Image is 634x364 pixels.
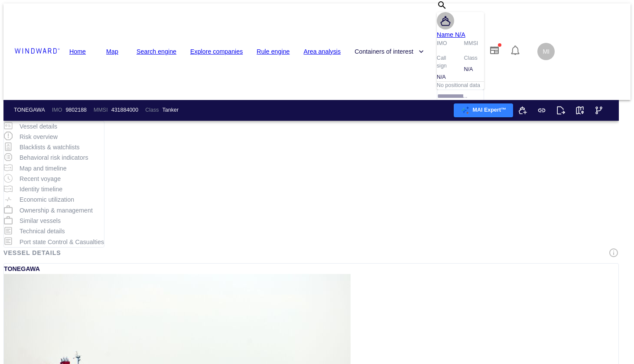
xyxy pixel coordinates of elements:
div: Tanker [163,106,179,114]
div: 431884000 [111,106,139,114]
span: 9802188 [65,107,87,113]
div: N/A [437,74,457,81]
button: Technical details [4,226,65,236]
p: Map and timeline [20,163,67,174]
p: Similar vessels [20,216,61,226]
a: Behavioral risk indicators [4,153,88,161]
button: Blacklists & watchlists [4,142,80,152]
p: IMO [437,40,447,48]
button: Recent voyage [4,174,61,184]
p: Economic utilization [20,194,74,205]
button: Area analysis [300,44,345,60]
p: Blacklists & watchlists [20,142,80,152]
p: IMO [52,106,62,114]
p: Recent voyage [20,174,61,184]
a: Map [106,46,118,57]
button: Ownership & management [4,205,93,216]
button: View on map [570,101,589,120]
button: Explore companies [187,44,246,60]
p: Identity timeline [20,184,62,194]
p: Vessel details [20,121,57,132]
button: Vessel details [4,121,57,132]
a: Area analysis [304,46,341,57]
span: MI [543,48,549,55]
a: Recent voyage [4,174,61,182]
a: Name N/A [437,29,465,40]
p: Class [464,55,478,62]
button: Add to vessel list [513,101,532,120]
p: Technical details [20,226,65,236]
p: Call sign [437,55,457,70]
button: Rule engine [253,44,293,60]
a: Blacklists & watchlists [4,143,80,150]
button: MAI Expert™ [454,103,514,117]
a: Identity timeline [4,185,62,192]
a: Technical details [4,227,65,234]
p: MMSI [94,106,108,114]
p: Class [145,106,159,114]
a: Map and timeline [4,164,67,171]
p: Ownership & management [20,205,93,216]
button: Export report [551,101,570,120]
div: Notification center [510,45,520,58]
a: Vessel details [4,122,57,129]
p: No positional data [437,82,484,90]
div: Vessel details [3,248,61,258]
button: Containers of interest [351,44,427,60]
button: Map and timeline [4,163,67,174]
button: Identity timeline [4,184,62,194]
a: Home [69,46,86,57]
div: N/A [464,66,484,74]
a: Rule engine [257,46,289,57]
button: Port state Control & Casualties [4,237,104,247]
div: TONEGAWA [14,106,45,114]
button: Risk overview [4,132,58,142]
a: Port state Control & Casualties [4,237,104,245]
button: Get link [532,101,551,120]
a: Risk overview [4,132,58,140]
iframe: Chat [597,325,627,358]
span: Containers of interest [354,46,424,57]
button: MI [536,42,556,61]
button: Search engine [133,44,180,60]
button: Behavioral risk indicators [4,152,88,163]
div: TONEGAWA [4,264,618,274]
button: Visual Link Analysis [589,101,608,120]
a: Search engine [137,46,176,57]
a: Economic utilization [4,195,74,203]
button: Similar vessels [4,216,61,226]
button: Home [64,44,91,60]
a: Ownership & management [4,206,93,213]
p: MAI Expert™ [473,106,507,114]
button: Map [98,44,126,60]
p: Behavioral risk indicators [20,152,88,163]
p: Risk overview [20,132,58,142]
a: Similar vessels [4,216,61,224]
a: Explore companies [190,46,243,57]
p: MMSI [464,40,478,48]
p: Port state Control & Casualties [20,237,104,247]
button: Economic utilization [4,194,74,205]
